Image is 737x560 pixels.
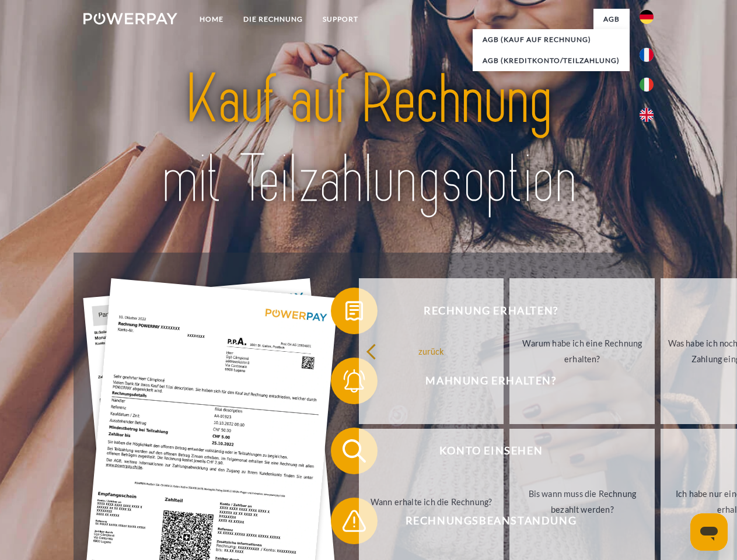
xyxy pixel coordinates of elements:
button: Mahnung erhalten? [331,358,634,404]
img: qb_warning.svg [340,506,369,535]
iframe: Schaltfläche zum Öffnen des Messaging-Fensters [690,513,728,551]
img: en [640,108,654,122]
a: SUPPORT [313,9,368,30]
div: Warum habe ich eine Rechnung erhalten? [516,335,648,367]
div: zurück [366,343,497,359]
img: qb_search.svg [340,436,369,466]
img: logo-powerpay-white.svg [83,13,177,24]
div: Bis wann muss die Rechnung bezahlt werden? [516,486,648,517]
a: Home [190,9,233,30]
a: DIE RECHNUNG [233,9,313,30]
a: AGB (Kauf auf Rechnung) [473,29,630,50]
img: qb_bell.svg [340,366,369,395]
div: Wann erhalte ich die Rechnung? [366,494,497,509]
button: Rechnung erhalten? [331,288,634,334]
button: Rechnungsbeanstandung [331,498,634,544]
img: de [640,10,654,24]
a: agb [593,9,630,30]
img: qb_bill.svg [340,296,369,325]
a: AGB (Kreditkonto/Teilzahlung) [473,50,630,71]
button: Konto einsehen [331,428,634,474]
img: fr [640,48,654,62]
img: it [640,78,654,92]
img: title-powerpay_de.svg [111,56,626,223]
